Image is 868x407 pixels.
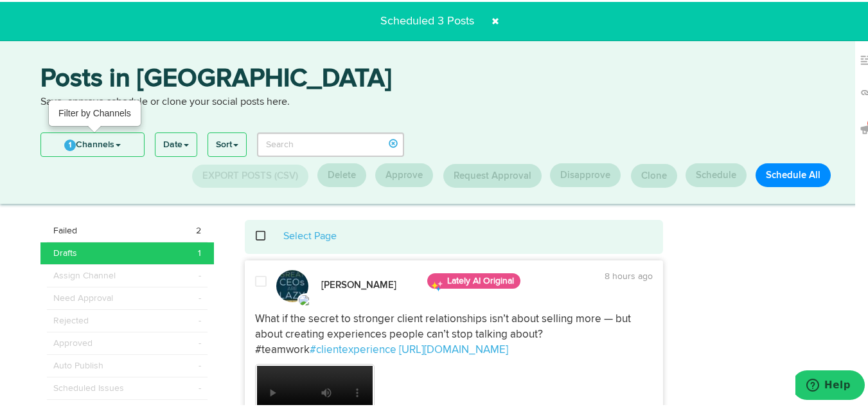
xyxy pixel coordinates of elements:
[53,267,116,280] span: Assign Channel
[631,162,677,186] button: Clone
[427,271,520,287] span: Lately AI Original
[257,131,404,155] input: Search
[53,290,113,303] span: Need Approval
[430,278,443,291] img: sparkles.png
[53,312,89,325] span: Rejected
[53,245,77,258] span: Drafts
[310,343,396,354] a: #clientexperience
[155,131,197,154] a: Date
[208,131,246,154] a: Sort
[317,161,366,185] button: Delete
[276,268,308,300] img: 4WbLFpah_normal.jpg
[196,222,201,235] span: 2
[199,267,201,280] span: -
[795,368,865,401] iframe: Opens a widget where you can find more information
[199,290,201,303] span: -
[641,169,667,179] span: Clone
[454,169,531,179] span: Request Approval
[199,312,201,325] span: -
[283,230,337,240] a: Select Page
[41,131,144,154] a: 1Channels
[40,64,837,93] h3: Posts in [GEOGRAPHIC_DATA]
[64,138,76,149] span: 1
[550,161,621,185] button: Disapprove
[399,343,508,354] a: [URL][DOMAIN_NAME]
[605,270,653,279] time: 8 hours ago
[321,278,396,288] strong: [PERSON_NAME]
[373,14,482,25] span: Scheduled 3 Posts
[198,245,201,258] span: 1
[686,161,747,185] button: Schedule
[53,222,77,235] span: Failed
[297,292,313,305] img: twitter-x.svg
[199,380,201,393] span: -
[443,162,542,186] button: Request Approval
[199,335,201,348] span: -
[53,357,103,370] span: Auto Publish
[40,93,837,108] p: Save, approve schedule or clone your social posts here.
[756,161,831,185] button: Schedule All
[199,357,201,370] span: -
[53,380,124,393] span: Scheduled Issues
[255,312,633,354] span: What if the secret to stronger client relationships isn’t about selling more — but about creating...
[375,161,433,185] button: Approve
[49,99,140,123] div: Filter by Channels
[192,163,308,186] button: Export Posts (CSV)
[53,335,93,348] span: Approved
